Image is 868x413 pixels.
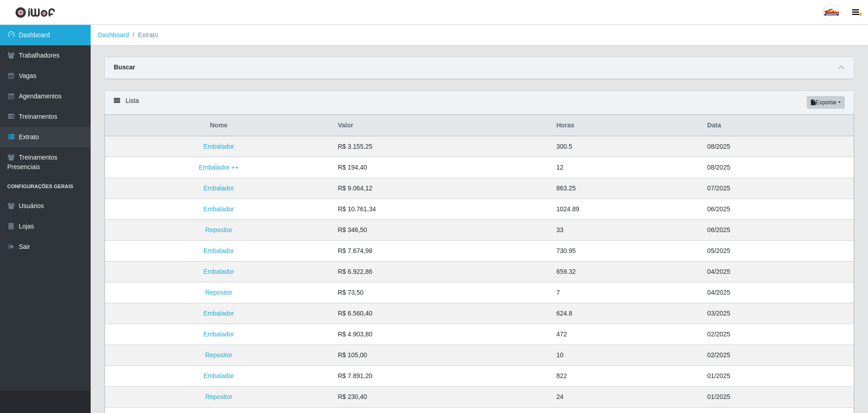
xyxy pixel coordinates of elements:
[702,220,853,241] td: 06/2025
[551,366,702,387] td: 822
[551,115,702,136] th: Horas
[702,199,853,220] td: 06/2025
[551,303,702,324] td: 624.8
[105,115,333,136] th: Nome
[702,157,853,178] td: 08/2025
[204,310,234,317] a: Embalador
[551,157,702,178] td: 12
[204,372,234,379] a: Embalador
[702,262,853,282] td: 04/2025
[702,366,853,387] td: 01/2025
[105,91,854,115] div: Lista
[702,324,853,345] td: 02/2025
[551,262,702,282] td: 659.32
[332,136,551,157] td: R$ 3.155,25
[204,185,234,192] a: Embalador
[15,7,55,18] img: CoreUI Logo
[205,393,233,400] a: Repositor
[332,366,551,387] td: R$ 7.891,20
[702,115,853,136] th: Data
[702,345,853,366] td: 02/2025
[551,387,702,408] td: 24
[114,63,135,71] strong: Buscar
[332,115,551,136] th: Valor
[205,226,233,233] a: Repositor
[98,31,129,39] a: Dashboard
[332,303,551,324] td: R$ 6.560,40
[551,199,702,220] td: 1024.89
[91,25,868,46] nav: breadcrumb
[332,324,551,345] td: R$ 4.903,80
[204,205,234,213] a: Embalador
[551,282,702,303] td: 7
[702,303,853,324] td: 03/2025
[702,241,853,262] td: 05/2025
[332,345,551,366] td: R$ 105,00
[205,289,233,296] a: Repositor
[204,330,234,338] a: Embalador
[551,345,702,366] td: 10
[551,241,702,262] td: 730.95
[332,282,551,303] td: R$ 73,50
[332,387,551,408] td: R$ 230,40
[551,324,702,345] td: 472
[332,220,551,241] td: R$ 346,50
[807,96,845,109] button: Exportar
[551,136,702,157] td: 300.5
[702,282,853,303] td: 04/2025
[204,268,234,275] a: Embalador
[204,143,234,150] a: Embalador
[204,247,234,254] a: Embalador
[332,262,551,282] td: R$ 6.922,86
[332,157,551,178] td: R$ 194,40
[702,387,853,408] td: 01/2025
[551,220,702,241] td: 33
[205,351,233,359] a: Repositor
[332,178,551,199] td: R$ 9.064,12
[332,199,551,220] td: R$ 10.761,34
[702,136,853,157] td: 08/2025
[702,178,853,199] td: 07/2025
[551,178,702,199] td: 863.25
[199,164,239,171] a: Embalador ++
[129,30,158,40] li: Extrato
[332,241,551,262] td: R$ 7.674,98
